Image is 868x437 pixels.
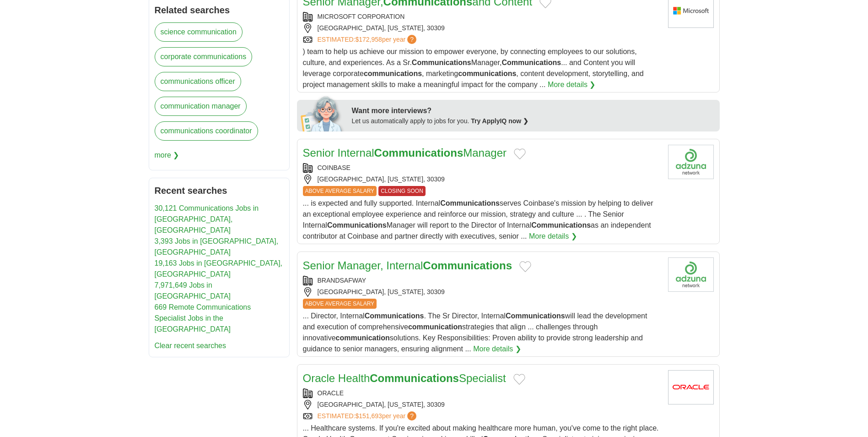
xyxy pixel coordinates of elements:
[471,117,528,125] a: Try ApplyIQ now ❯
[303,287,661,297] div: [GEOGRAPHIC_DATA], [US_STATE], 30309
[327,221,387,229] strong: Communications
[155,184,284,197] h2: Recent searches
[155,281,231,300] a: 7,971,649 Jobs in [GEOGRAPHIC_DATA]
[473,344,521,355] a: More details ❯
[458,70,516,77] strong: communications
[423,259,512,272] strong: Communications
[303,186,377,196] span: ABOVE AVERAGE SALARY
[355,36,382,43] span: $172,958
[668,370,714,404] img: Oracle logo
[519,261,531,272] button: Add to favorite jobs
[155,146,179,164] span: more ❯
[374,147,464,159] strong: Communications
[336,334,390,342] strong: communication
[155,121,258,141] a: communications coordinator
[318,13,405,20] a: MICROSOFT CORPORATION
[303,199,653,240] span: ... is expected and fully supported. Internal serves Coinbase's mission by helping to deliver an ...
[407,35,416,44] span: ?
[364,70,422,77] strong: communications
[303,23,661,33] div: [GEOGRAPHIC_DATA], [US_STATE], 30309
[318,35,419,44] a: ESTIMATED:$172,958per year?
[303,163,661,173] div: COINBASE
[407,411,416,421] span: ?
[303,259,512,272] a: Senior Manager, InternalCommunications
[529,231,577,242] a: More details ❯
[531,221,591,229] strong: Communications
[303,147,507,159] a: Senior InternalCommunicationsManager
[303,299,377,309] span: ABOVE AVERAGE SALARY
[408,323,462,331] strong: communication
[412,59,471,66] strong: Communications
[155,342,226,350] a: Clear recent searches
[365,312,424,320] strong: Communications
[303,312,647,353] span: ... Director, Internal . The Sr Director, Internal will lead the development and execution of com...
[378,186,426,196] span: CLOSING SOON
[303,175,661,184] div: [GEOGRAPHIC_DATA], [US_STATE], 30309
[303,276,661,285] div: BRANDSAFWAY
[155,303,251,333] a: 669 Remote Communications Specialist Jobs in the [GEOGRAPHIC_DATA]
[155,97,247,116] a: communication manager
[303,48,644,88] span: ) team to help us achieve our mission to empower everyone, by connecting employees to our solutio...
[155,72,241,91] a: communications officer
[352,116,714,126] div: Let us automatically apply to jobs for you.
[668,145,714,179] img: Company logo
[155,3,284,17] h2: Related searches
[318,389,344,397] a: ORACLE
[155,22,243,42] a: science communication
[155,204,259,234] a: 30,121 Communications Jobs in [GEOGRAPHIC_DATA], [GEOGRAPHIC_DATA]
[352,105,714,116] div: Want more interviews?
[514,148,526,159] button: Add to favorite jobs
[155,47,253,66] a: corporate communications
[513,374,525,385] button: Add to favorite jobs
[548,79,596,90] a: More details ❯
[440,199,500,207] strong: Communications
[501,59,561,66] strong: Communications
[668,257,714,292] img: Company logo
[318,411,419,421] a: ESTIMATED:$151,693per year?
[506,312,565,320] strong: Communications
[303,372,506,384] a: Oracle HealthCommunicationsSpecialist
[155,259,283,278] a: 19,163 Jobs in [GEOGRAPHIC_DATA], [GEOGRAPHIC_DATA]
[355,412,382,420] span: $151,693
[301,95,345,131] img: apply-iq-scientist.png
[155,237,279,256] a: 3,393 Jobs in [GEOGRAPHIC_DATA], [GEOGRAPHIC_DATA]
[303,400,661,410] div: [GEOGRAPHIC_DATA], [US_STATE], 30309
[370,372,459,384] strong: Communications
